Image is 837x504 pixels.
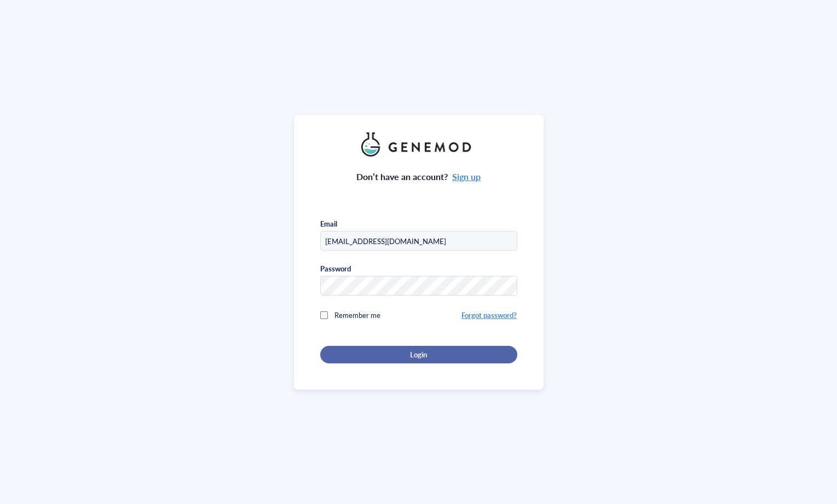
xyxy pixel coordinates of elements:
[356,170,481,184] div: Don’t have an account?
[320,219,337,229] div: Email
[452,170,481,183] a: Sign up
[461,310,517,320] a: Forgot password?
[320,346,517,363] button: Login
[334,310,380,320] span: Remember me
[410,350,427,360] span: Login
[320,264,351,274] div: Password
[361,132,476,157] img: genemod_logo_light-BcqUzbGq.png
